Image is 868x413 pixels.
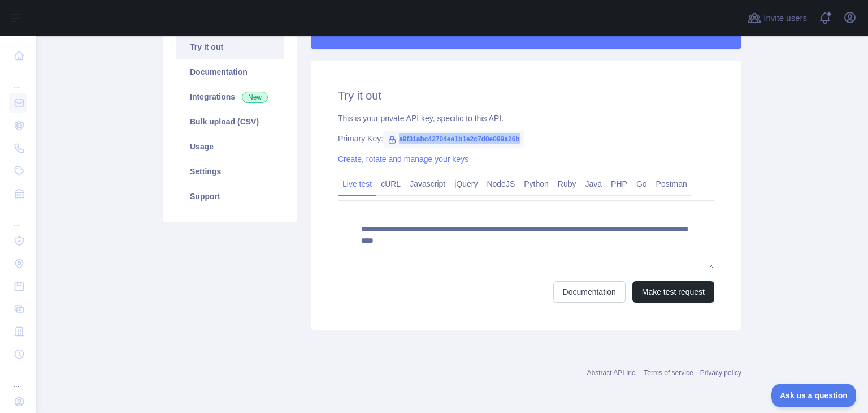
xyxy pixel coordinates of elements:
[652,175,692,193] a: Postman
[745,9,809,27] button: Invite users
[482,175,519,193] a: NodeJS
[700,369,741,377] a: Privacy policy
[587,369,637,377] a: Abstract API Inc.
[450,175,482,193] a: jQuery
[632,175,652,193] a: Go
[9,367,27,389] div: ...
[405,175,450,193] a: Javascript
[176,159,284,184] a: Settings
[338,175,376,193] a: Live test
[176,84,284,109] a: Integrations New
[9,206,27,229] div: ...
[338,113,714,124] div: This is your private API key, specific to this API.
[176,184,284,209] a: Support
[376,175,405,193] a: cURL
[176,109,284,134] a: Bulk upload (CSV)
[644,369,693,377] a: Terms of service
[338,154,468,164] a: Create, rotate and manage your keys
[9,68,27,91] div: ...
[338,88,714,104] h2: Try it out
[581,175,607,193] a: Java
[176,134,284,159] a: Usage
[632,281,714,303] button: Make test request
[763,12,807,25] span: Invite users
[606,175,632,193] a: PHP
[771,384,857,407] iframe: Toggle Customer Support
[176,35,284,59] a: Try it out
[242,92,268,103] span: New
[553,281,626,303] a: Documentation
[553,175,581,193] a: Ruby
[176,59,284,84] a: Documentation
[519,175,553,193] a: Python
[338,133,714,144] div: Primary Key:
[383,131,524,148] span: a9f31abc42704ee1b1e2c7d0e099a26b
